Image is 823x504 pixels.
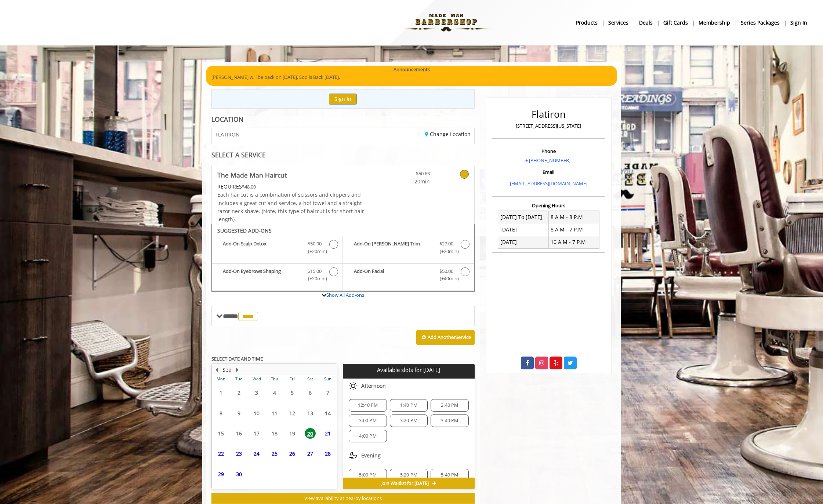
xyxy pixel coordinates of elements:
[265,375,283,383] th: Thu
[441,472,458,478] span: 5:40 PM
[634,17,658,28] a: DealsDeals
[301,443,319,464] td: Select day27
[251,448,262,459] span: 24
[387,178,430,186] span: 20min
[215,132,240,137] span: FLATIRON
[319,375,337,383] th: Sun
[304,275,326,282] span: (+20min )
[390,414,428,427] div: 3:20 PM
[215,267,339,285] label: Add-On Eyebrows Shaping
[387,166,430,186] a: $50.63
[639,19,653,27] b: Deals
[608,19,628,27] b: Services
[494,169,603,175] h3: Email
[308,240,322,248] span: $50.00
[322,428,333,439] span: 21
[498,236,549,248] td: [DATE]
[223,267,300,283] b: Add-On Eyebrows Shaping
[736,17,785,28] a: Series packagesSeries packages
[571,17,603,28] a: Productsproducts
[381,481,429,486] span: Join Waitlist for [DATE]
[346,367,471,373] p: Available slots for [DATE]
[230,443,247,464] td: Select day23
[211,493,475,504] button: View availability at nearby locations
[359,433,376,439] span: 4:00 PM
[390,469,428,481] div: 5:20 PM
[349,430,387,442] div: 4:00 PM
[304,495,382,501] span: View availability at nearby locations
[215,469,226,479] span: 29
[248,443,265,464] td: Select day24
[416,330,475,345] button: Add AnotherService
[494,149,603,154] h3: Phone
[319,423,337,443] td: Select day21
[396,3,497,43] img: Made Man Barbershop logo
[308,267,322,275] span: $15.00
[354,240,432,255] b: Add-On [PERSON_NAME] Trim
[439,240,453,248] span: $27.00
[741,19,780,27] b: Series packages
[576,19,598,27] b: products
[329,94,357,104] button: Sign In
[439,267,453,275] span: $50.00
[248,375,265,383] th: Wed
[304,248,326,255] span: (+20min )
[217,183,365,191] div: $48.00
[217,191,364,223] span: Each haircut is a combination of scissors and clippers and includes a great cut and service, a ho...
[435,275,457,282] span: (+40min )
[400,418,417,424] span: 3:20 PM
[305,428,316,439] span: 20
[603,17,634,28] a: ServicesServices
[548,211,599,223] td: 8 A.M - 8 P.M
[301,423,319,443] td: Select day20
[217,227,272,234] b: SUGGESTED ADD-ONS
[441,402,458,408] span: 2:40 PM
[349,451,358,460] img: evening slots
[494,109,603,120] h2: Flatiron
[233,448,244,459] span: 23
[265,443,283,464] td: Select day25
[322,448,333,459] span: 28
[211,115,243,124] b: LOCATION
[283,443,301,464] td: Select day26
[548,223,599,236] td: 8 A.M - 7 P.M
[349,469,387,481] div: 5:00 PM
[693,17,736,28] a: MembershipMembership
[354,267,432,283] b: Add-On Facial
[301,375,319,383] th: Sat
[287,448,298,459] span: 26
[230,464,247,484] td: Select day30
[211,73,612,81] p: [PERSON_NAME] will be back on [DATE]. Sod is Back [DATE].
[510,180,587,187] a: [EMAIL_ADDRESS][DOMAIN_NAME]
[359,418,376,424] span: 3:00 PM
[494,122,603,130] p: [STREET_ADDRESS][US_STATE]
[400,472,417,478] span: 5:20 PM
[441,418,458,424] span: 3:40 PM
[215,240,339,257] label: Add-On Scalp Detox
[211,224,475,292] div: The Made Man Haircut Add-onS
[223,240,300,255] b: Add-On Scalp Detox
[234,366,240,374] button: Next Month
[548,236,599,248] td: 10 A.M - 7 P.M
[358,402,378,408] span: 12:40 PM
[361,383,386,389] span: Afternoon
[400,402,417,408] span: 1:40 PM
[359,472,376,478] span: 5:00 PM
[658,17,693,28] a: Gift cardsgift cards
[349,381,358,390] img: afternoon slots
[492,203,605,208] h3: Opening Hours
[230,375,247,383] th: Tue
[347,267,470,285] label: Add-On Facial
[319,443,337,464] td: Select day28
[699,19,730,27] b: Membership
[435,248,457,255] span: (+20min )
[431,399,468,412] div: 2:40 PM
[498,211,549,223] td: [DATE] To [DATE]
[525,157,572,164] a: + [PHONE_NUMBER].
[425,131,471,138] a: Change Location
[305,448,316,459] span: 27
[349,414,387,427] div: 3:00 PM
[212,375,230,383] th: Mon
[212,443,230,464] td: Select day22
